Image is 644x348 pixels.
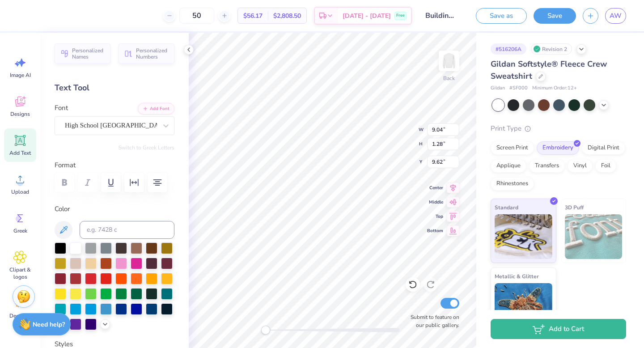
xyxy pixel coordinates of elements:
label: Font [55,103,68,113]
strong: Need help? [33,320,65,329]
input: – – [179,8,214,24]
div: Screen Print [491,141,534,155]
div: # 516206A [491,43,526,55]
label: Format [55,160,174,170]
button: Switch to Greek Letters [119,144,174,151]
span: Personalized Names [72,47,105,60]
span: Metallic & Glitter [495,272,539,281]
img: Standard [495,214,552,259]
div: Foil [595,159,616,173]
label: Submit to feature on our public gallery. [406,313,459,329]
label: Color [55,204,174,214]
img: Back [440,52,458,70]
span: Bottom [427,227,443,234]
span: Top [427,213,443,220]
div: Digital Print [582,141,625,155]
div: Rhinestones [491,177,534,191]
span: Minimum Order: 12 + [532,85,577,92]
div: Accessibility label [261,326,270,335]
input: Untitled Design [419,7,462,25]
div: Embroidery [537,141,579,155]
span: AW [610,11,622,21]
span: # SF000 [509,85,528,92]
div: Applique [491,159,526,173]
span: Image AI [10,72,31,79]
span: Clipart & logos [5,266,35,280]
div: Print Type [491,123,626,134]
span: Upload [11,188,29,195]
span: Greek [13,227,27,234]
span: $56.17 [243,11,263,21]
span: Personalized Numbers [136,47,169,60]
img: 3D Puff [565,214,623,259]
input: e.g. 7428 c [80,221,174,239]
div: Revision 2 [531,43,572,55]
span: 3D Puff [565,203,584,212]
button: Add Font [138,103,174,115]
span: Designs [10,110,30,118]
span: Free [396,13,405,19]
div: Transfers [529,159,565,173]
button: Save [534,8,576,24]
a: AW [605,8,626,24]
span: Add Text [9,149,31,157]
span: [DATE] - [DATE] [343,11,391,21]
span: Center [427,184,443,191]
span: Gildan [491,85,505,92]
button: Personalized Numbers [119,43,174,64]
button: Personalized Names [55,43,110,64]
button: Save as [476,8,527,24]
span: Middle [427,199,443,206]
div: Back [443,74,455,82]
span: Standard [495,203,518,212]
img: Metallic & Glitter [495,283,552,328]
span: $2,808.50 [273,11,301,21]
div: Vinyl [568,159,593,173]
button: Add to Cart [491,319,626,339]
div: Text Tool [55,82,174,94]
span: Gildan Softstyle® Fleece Crew Sweatshirt [491,59,607,81]
span: Decorate [9,312,31,319]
